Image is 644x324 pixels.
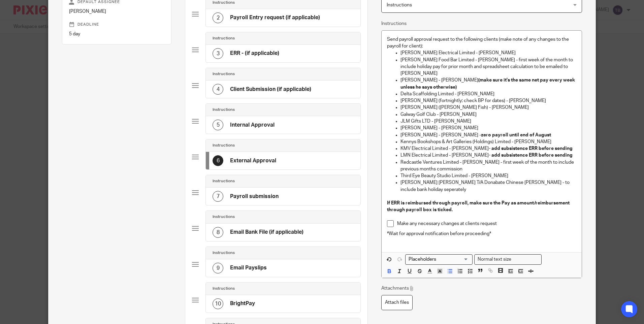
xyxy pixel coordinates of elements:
h4: Instructions [213,107,235,112]
h4: Instructions [213,71,235,77]
div: 6 [213,155,223,166]
p: Make any necessary changes at clients request [397,220,576,227]
h4: Client Submission (if applicable) [230,86,311,93]
h4: Instructions [213,286,235,291]
h4: Instructions [213,214,235,220]
h4: Internal Approval [230,122,275,129]
p: JLM Gifts LTD - [PERSON_NAME] [400,118,576,125]
span: Instructions [387,3,412,7]
input: Search for option [513,256,538,263]
div: 10 [213,298,223,309]
p: [PERSON_NAME] Electrical Limited - [PERSON_NAME] [400,50,576,56]
p: [PERSON_NAME] - [PERSON_NAME] [400,125,576,131]
div: 9 [213,263,223,273]
div: 4 [213,84,223,95]
p: Kennys Bookshops & Art Galleries (Holdings) Limited - [PERSON_NAME] [400,138,576,145]
div: 7 [213,191,223,202]
p: Deadline [69,22,164,27]
p: *Wait for approval notification before proceeding* [387,230,576,237]
h4: Payroll Entry request (if applicable) [230,14,320,21]
div: 8 [213,227,223,238]
label: Attach files [381,295,413,310]
h4: Payroll submission [230,193,279,200]
h4: Email Payslips [230,264,267,271]
h4: Instructions [213,143,235,148]
p: [PERSON_NAME] - [PERSON_NAME] [400,77,576,91]
p: Redcastle Ventures Limited - [PERSON_NAME] - first week of the month to include previous months c... [400,159,576,173]
div: Text styles [474,254,542,265]
input: Search for option [406,256,469,263]
h4: External Approval [230,157,276,164]
p: [PERSON_NAME] - [PERSON_NAME] - [400,132,576,138]
p: [PERSON_NAME] ([PERSON_NAME] Fish) - [PERSON_NAME] [400,104,576,111]
p: KMV Electrical Limited - [PERSON_NAME] [400,145,576,152]
span: Normal text size [476,256,513,263]
strong: - add subsistence ERR before sending [489,146,573,151]
div: 3 [213,48,223,59]
h4: ERR - (if applicable) [230,50,279,57]
h4: BrightPay [230,300,255,307]
h4: Instructions [213,179,235,184]
strong: zero payroll until end of August [481,133,551,137]
div: 5 [213,120,223,130]
p: 5 day [69,31,164,37]
div: 2 [213,12,223,23]
div: Placeholders [405,254,473,265]
p: [PERSON_NAME] (fortnightly; check BP for dates) - [PERSON_NAME] [400,97,576,104]
label: Instructions [381,20,407,27]
strong: (make sure it's the same net pay every week unless he says otherwise) [400,78,576,89]
p: LMN Electrical Limited - [PERSON_NAME] [400,152,576,159]
p: Attachments [381,285,414,292]
h4: Instructions [213,36,235,41]
div: Search for option [474,254,542,265]
h4: Email Bank File (if applicable) [230,229,303,236]
strong: - add subsistence ERR before sending [489,153,573,158]
p: Galway Golf Club - [PERSON_NAME] [400,111,576,118]
p: Delta Scaffolding Limited - [PERSON_NAME] [400,91,576,97]
div: Search for option [405,254,473,265]
h4: Instructions [213,250,235,256]
p: [PERSON_NAME] Food Bar Limited - [PERSON_NAME] - first week of the month to include holiday pay f... [400,57,576,77]
strong: If ERR is reimbursed through payroll, make sure the Pay as amount/reimbursement through payroll b... [387,201,571,212]
p: [PERSON_NAME] [69,8,164,15]
p: Send payroll approval request to the following clients (make note of any changes to the payroll f... [387,36,576,50]
p: [PERSON_NAME] [PERSON_NAME] T/A Donabate Chinese [PERSON_NAME] - to include bank holiday seperately [400,179,576,193]
p: Third Eye Beauty Studio Limited - [PERSON_NAME] [400,172,576,179]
